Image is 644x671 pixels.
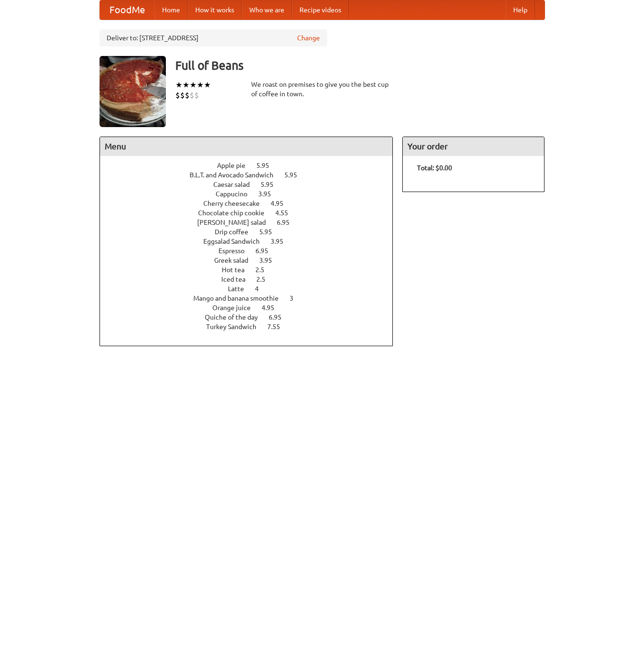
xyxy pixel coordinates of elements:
a: Eggsalad Sandwich 3.95 [203,238,301,245]
h4: Your order [403,137,544,156]
a: Quiche of the day 6.95 [205,313,299,321]
span: 3.95 [271,238,293,245]
a: Iced tea 2.5 [221,276,283,283]
span: Turkey Sandwich [206,323,266,331]
a: Chocolate chip cookie 4.55 [198,209,306,217]
li: $ [190,90,194,101]
h3: Full of Beans [175,56,545,75]
span: 6.95 [255,247,278,255]
li: ★ [175,80,182,90]
span: 5.95 [261,181,283,188]
span: 3 [290,294,303,302]
span: Hot tea [222,266,254,274]
li: ★ [182,80,190,90]
span: Caesar salad [213,181,259,188]
a: Espresso 6.95 [218,247,286,255]
a: Drip coffee 5.95 [215,228,290,236]
a: Mango and banana smoothie 3 [193,294,311,302]
li: $ [180,90,185,101]
a: Orange juice 4.95 [212,304,292,312]
span: 3.95 [259,257,281,264]
span: 4.95 [271,200,293,207]
span: 2.5 [256,276,275,283]
span: 4.55 [275,209,298,217]
a: Cappucino 3.95 [216,190,289,198]
a: B.L.T. and Avocado Sandwich 5.95 [190,171,315,179]
a: Who we are [242,0,292,19]
div: Deliver to: [STREET_ADDRESS] [100,29,327,46]
li: ★ [190,80,197,90]
a: Latte 4 [228,285,276,293]
span: Espresso [218,247,254,255]
li: $ [194,90,199,101]
span: Drip coffee [215,228,258,236]
span: Quiche of the day [205,313,267,321]
span: [PERSON_NAME] salad [197,219,275,226]
a: Apple pie 5.95 [217,162,287,169]
span: 7.55 [267,323,290,331]
a: FoodMe [100,0,154,19]
span: Orange juice [212,304,260,312]
a: Recipe videos [292,0,349,19]
span: 3.95 [258,190,281,198]
span: Apple pie [217,162,255,169]
a: Caesar salad 5.95 [213,181,291,188]
span: 6.95 [277,219,299,226]
span: 6.95 [269,313,291,321]
span: 4.95 [262,304,284,312]
span: 2.5 [255,266,274,274]
a: Turkey Sandwich 7.55 [206,323,298,331]
span: 4 [255,285,268,293]
span: B.L.T. and Avocado Sandwich [190,171,283,179]
span: Chocolate chip cookie [198,209,274,217]
span: 5.95 [256,162,279,169]
a: How it works [188,0,242,19]
a: Greek salad 3.95 [214,257,290,264]
img: angular.jpg [100,56,166,127]
span: 5.95 [284,171,307,179]
a: Change [297,33,320,43]
h4: Menu [100,137,393,156]
a: Hot tea 2.5 [222,266,282,274]
span: Cherry cheesecake [203,200,269,207]
li: $ [185,90,190,101]
span: Eggsalad Sandwich [203,238,269,245]
span: Greek salad [214,257,258,264]
span: 5.95 [259,228,281,236]
li: ★ [197,80,204,90]
a: Home [154,0,188,19]
a: [PERSON_NAME] salad 6.95 [197,219,307,226]
span: Mango and banana smoothie [193,294,288,302]
span: Cappucino [216,190,257,198]
span: Iced tea [221,276,255,283]
li: $ [175,90,180,101]
a: Help [506,0,535,19]
b: Total: $0.00 [417,164,452,172]
div: We roast on premises to give you the best cup of coffee in town. [251,80,393,99]
a: Cherry cheesecake 4.95 [203,200,301,207]
li: ★ [204,80,211,90]
span: Latte [228,285,254,293]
